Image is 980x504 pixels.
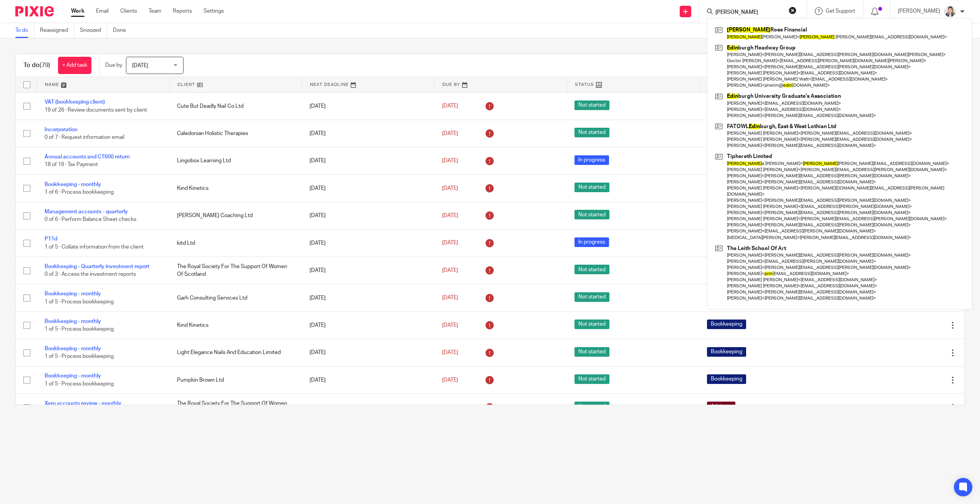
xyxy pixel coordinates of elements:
[442,104,458,109] span: [DATE]
[45,354,114,359] span: 1 of 5 · Process bookkeeping
[45,319,101,324] a: Bookkeeping - monthly
[40,62,50,68] span: (79)
[169,284,302,311] td: Garh Consulting Services Ltd
[45,217,136,222] span: 0 of 6 · Perform Balance Sheet checks
[944,5,956,18] img: Carlean%20Parker%20Pic.jpg
[58,57,91,74] a: + Add task
[45,346,101,351] a: Bookkeeping - monthly
[302,229,434,257] td: [DATE]
[302,92,434,120] td: [DATE]
[120,7,137,15] a: Clients
[204,7,224,15] a: Settings
[302,339,434,366] td: [DATE]
[442,186,458,191] span: [DATE]
[45,264,149,269] a: Bookkeeping - Quarterly investment report
[169,120,302,147] td: Caledonian Holistic Therapies
[574,237,609,247] span: In progress
[302,120,434,147] td: [DATE]
[169,147,302,175] td: Lingobox Learning Ltd
[45,182,101,187] a: Bookkeeping - monthly
[707,402,735,411] span: Advisory
[574,210,609,219] span: Not started
[302,175,434,202] td: [DATE]
[40,23,74,38] a: Reassigned
[442,350,458,355] span: [DATE]
[169,257,302,284] td: The Royal Society For The Support Of Women Of Scotland
[574,183,609,192] span: Not started
[45,401,121,406] a: Xero accounts review - monthly
[715,9,784,16] input: Search
[96,7,109,15] a: Email
[574,100,609,110] span: Not started
[45,272,136,277] span: 0 of 3 · Access the investment reports
[45,162,98,168] span: 18 of 19 · Tax Payment
[173,7,192,15] a: Reports
[302,147,434,175] td: [DATE]
[442,377,458,383] span: [DATE]
[442,131,458,136] span: [DATE]
[15,6,54,16] img: Pixie
[45,244,144,250] span: 1 of 5 · Collate information from the client
[45,127,78,132] a: Incorporation
[23,61,50,69] h1: To do
[574,347,609,357] span: Not started
[442,240,458,246] span: [DATE]
[442,295,458,300] span: [DATE]
[45,236,57,242] a: P11d
[45,135,124,140] span: 0 of 7 · Request information email
[442,268,458,273] span: [DATE]
[442,158,458,163] span: [DATE]
[45,209,128,214] a: Management accounts - quarterly
[71,7,84,15] a: Work
[574,155,609,165] span: In progress
[80,23,107,38] a: Snoozed
[574,402,609,411] span: Not started
[302,394,434,421] td: [DATE]
[442,213,458,218] span: [DATE]
[45,326,114,332] span: 1 of 5 · Process bookkeeping
[45,299,114,305] span: 1 of 5 · Process bookkeeping
[169,175,302,202] td: Kind Kinetics
[132,63,148,68] span: [DATE]
[574,292,609,302] span: Not started
[302,284,434,311] td: [DATE]
[442,323,458,328] span: [DATE]
[574,128,609,137] span: Not started
[169,92,302,120] td: Cute But Deadly Nail Co Ltd
[574,265,609,274] span: Not started
[574,320,609,329] span: Not started
[113,23,132,38] a: Done
[169,339,302,366] td: Light Elegance Nails And Education Limited
[302,311,434,339] td: [DATE]
[169,229,302,257] td: kitd Ltd
[45,291,101,296] a: Bookkeeping - monthly
[45,99,105,105] a: VAT (bookkeeping client)
[574,374,609,384] span: Not started
[105,61,122,69] p: Due by
[302,366,434,394] td: [DATE]
[707,320,746,329] span: Bookkeeping
[898,7,940,15] p: [PERSON_NAME]
[169,366,302,394] td: Pumpkin Brown Ltd
[15,23,34,38] a: To do
[707,347,746,357] span: Bookkeeping
[707,374,746,384] span: Bookkeeping
[169,394,302,421] td: The Royal Society For The Support Of Women Of Scotland
[302,202,434,229] td: [DATE]
[149,7,161,15] a: Team
[45,189,114,195] span: 1 of 6 · Process bookkeeping
[826,8,855,14] span: Get Support
[302,257,434,284] td: [DATE]
[45,107,147,113] span: 19 of 26 · Review documents sent by client
[169,311,302,339] td: Kind Kinetics
[169,202,302,229] td: [PERSON_NAME] Coaching Ltd
[45,154,130,160] a: Annual accounts and CT600 return
[789,7,796,14] button: Clear
[45,373,101,379] a: Bookkeeping - monthly
[45,381,114,387] span: 1 of 5 · Process bookkeeping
